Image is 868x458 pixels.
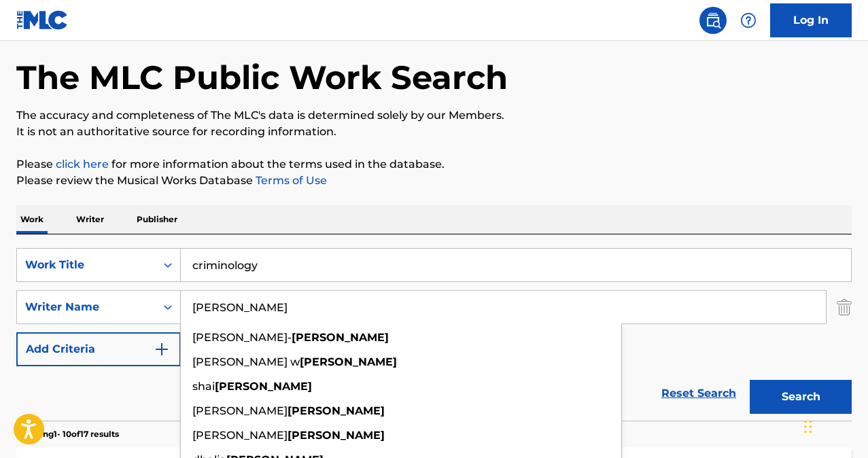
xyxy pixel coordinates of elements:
p: The accuracy and completeness of The MLC's data is determined solely by our Members. [16,107,852,124]
strong: [PERSON_NAME] [300,355,397,368]
strong: [PERSON_NAME] [288,404,385,417]
a: Public Search [699,7,727,34]
p: Publisher [133,205,181,234]
p: Work [16,205,48,234]
img: 9d2ae6d4665cec9f34b9.svg [154,341,170,357]
iframe: Chat Widget [800,393,868,458]
span: [PERSON_NAME] [192,404,288,417]
form: Search Form [16,248,852,421]
div: Drag [804,406,812,447]
p: It is not an authoritative source for recording information. [16,124,852,140]
button: Search [750,380,852,414]
span: shai [192,380,215,393]
strong: [PERSON_NAME] [215,380,312,393]
img: help [740,12,757,29]
span: [PERSON_NAME] w [192,355,300,368]
strong: [PERSON_NAME] [292,331,389,344]
h1: The MLC Public Work Search [16,57,508,98]
img: search [705,12,721,29]
p: Writer [72,205,108,234]
img: MLC Logo [16,10,69,30]
div: Writer Name [25,299,147,315]
a: Terms of Use [253,174,327,187]
img: Delete Criterion [837,290,852,324]
button: Add Criteria [16,332,181,366]
p: Please for more information about the terms used in the database. [16,156,852,173]
p: Showing 1 - 10 of 17 results [16,428,119,440]
a: click here [56,158,109,171]
span: [PERSON_NAME]- [192,331,292,344]
strong: [PERSON_NAME] [288,429,385,442]
div: Work Title [25,257,147,273]
a: Log In [770,3,852,37]
p: Please review the Musical Works Database [16,173,852,189]
div: Help [735,7,762,34]
span: [PERSON_NAME] [192,429,288,442]
a: Reset Search [655,378,743,408]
